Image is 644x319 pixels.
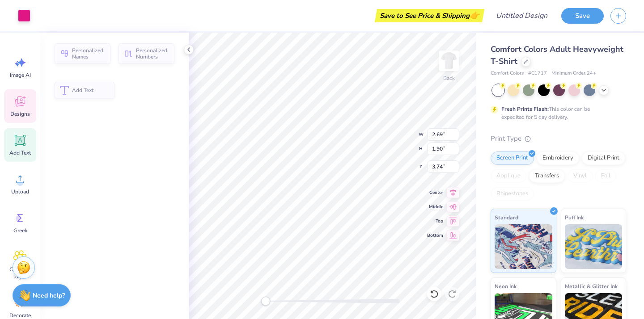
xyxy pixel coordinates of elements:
span: Greek [13,227,27,234]
button: Personalized Names [55,43,110,64]
div: Back [443,74,455,82]
img: Standard [495,224,552,269]
span: Image AI [10,71,31,79]
span: Middle [427,203,443,210]
span: Designs [10,110,30,118]
span: Neon Ink [495,281,517,291]
div: Digital Print [582,151,625,165]
div: Embroidery [537,151,579,165]
span: Center [427,189,443,196]
img: Back [440,52,458,70]
span: Standard [495,213,518,222]
strong: Need help? [33,291,65,300]
span: Decorate [9,312,31,319]
span: Clipart & logos [5,266,35,280]
span: Comfort Colors Adult Heavyweight T-Shirt [491,44,623,67]
button: Save [561,8,604,24]
strong: Fresh Prints Flash: [501,105,549,113]
div: Rhinestones [491,187,534,201]
button: Add Text [55,82,114,99]
img: Puff Ink [565,224,623,269]
span: Puff Ink [565,213,584,222]
span: Add Text [9,149,31,156]
div: Applique [491,169,526,183]
span: 👉 [470,10,479,21]
span: Upload [11,188,29,195]
span: Comfort Colors [491,70,524,77]
div: Save to See Price & Shipping [377,9,482,22]
div: This color can be expedited for 5 day delivery. [501,105,611,121]
div: Print Type [491,134,626,144]
span: Personalized Numbers [136,47,169,60]
div: Screen Print [491,151,534,165]
span: # C1717 [528,70,547,77]
input: Untitled Design [489,7,555,25]
span: Top [427,218,443,225]
button: Personalized Numbers [119,43,174,64]
span: Bottom [427,232,443,239]
div: Transfers [529,169,565,183]
div: Accessibility label [261,297,270,306]
div: Vinyl [568,169,593,183]
div: Foil [595,169,616,183]
span: Add Text [72,87,109,93]
span: Minimum Order: 24 + [551,70,596,77]
span: Metallic & Glitter Ink [565,281,618,291]
span: Personalized Names [72,47,105,60]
